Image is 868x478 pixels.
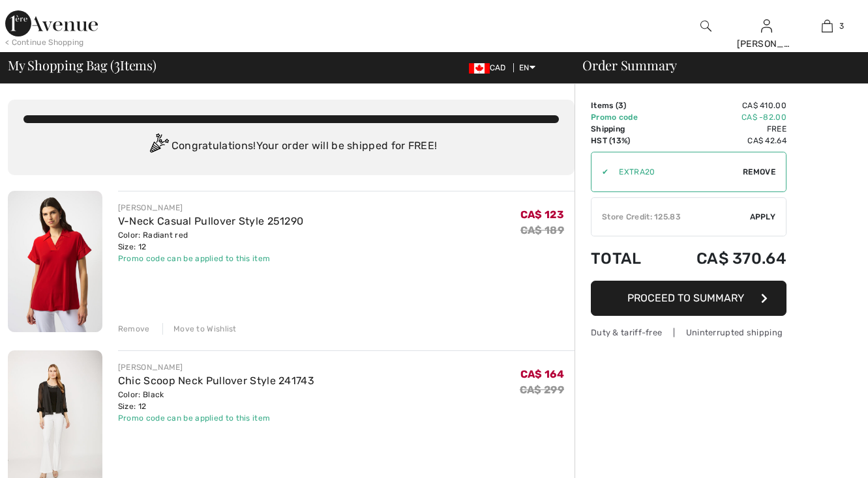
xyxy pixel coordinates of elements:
[118,374,314,387] a: Chic Scoop Neck Pullover Style 241743
[591,166,608,178] div: ✔
[118,215,304,227] a: V-Neck Casual Pullover Style 251290
[469,63,511,72] span: CAD
[118,253,304,264] div: Promo code can be applied to this item
[114,55,120,72] span: 3
[661,100,786,111] td: CA$ 410.00
[520,208,564,221] span: CA$ 123
[591,123,661,135] td: Shipping
[661,123,786,135] td: Free
[661,111,786,123] td: CA$ -82.00
[761,18,772,34] img: My Info
[618,101,623,110] span: 3
[145,134,172,160] img: Congratulation2.svg
[23,134,559,160] div: Congratulations! Your order will be shipped for FREE!
[798,18,857,34] a: 3
[700,18,711,34] img: search the website
[608,152,743,191] input: Promo code
[520,368,564,380] span: CA$ 164
[591,211,750,223] div: Store Credit: 125.83
[743,166,775,178] span: Remove
[469,63,490,74] img: Canadian Dollar
[5,10,98,36] img: 1ère Avenue
[591,326,786,339] div: Duty & tariff-free | Uninterrupted shipping
[591,281,786,316] button: Proceed to Summary
[661,236,786,281] td: CA$ 370.64
[8,59,157,72] span: My Shopping Bag ( Items)
[567,59,860,72] div: Order Summary
[118,389,314,412] div: Color: Black Size: 12
[519,63,535,72] span: EN
[750,211,776,223] span: Apply
[839,20,844,32] span: 3
[761,20,772,32] a: Sign In
[591,100,661,111] td: Items ( )
[118,202,304,214] div: [PERSON_NAME]
[627,292,744,304] span: Proceed to Summary
[162,323,237,335] div: Move to Wishlist
[5,36,84,48] div: < Continue Shopping
[591,135,661,147] td: HST (13%)
[520,384,564,396] s: CA$ 299
[737,37,796,51] div: [PERSON_NAME]
[8,191,102,332] img: V-Neck Casual Pullover Style 251290
[118,323,150,335] div: Remove
[822,18,833,34] img: My Bag
[118,229,304,253] div: Color: Radiant red Size: 12
[591,111,661,123] td: Promo code
[661,135,786,147] td: CA$ 42.64
[118,412,314,424] div: Promo code can be applied to this item
[591,236,661,281] td: Total
[520,224,564,236] s: CA$ 189
[118,361,314,373] div: [PERSON_NAME]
